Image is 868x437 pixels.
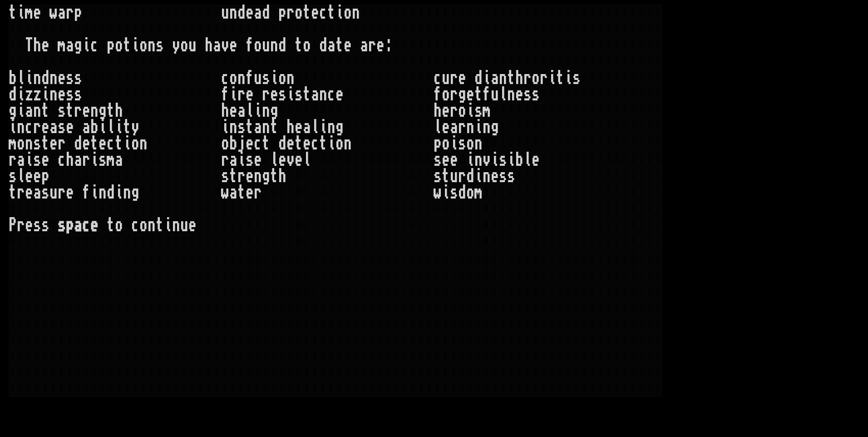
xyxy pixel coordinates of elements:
[25,184,33,201] div: e
[385,37,393,54] div: :
[474,168,483,184] div: i
[66,184,74,201] div: e
[49,119,58,135] div: a
[237,103,246,119] div: a
[540,70,548,86] div: r
[515,86,523,103] div: e
[450,152,458,168] div: e
[107,119,115,135] div: l
[515,152,523,168] div: b
[507,168,515,184] div: s
[237,135,246,152] div: j
[99,152,107,168] div: s
[491,168,499,184] div: e
[205,37,213,54] div: h
[25,86,33,103] div: z
[246,70,254,86] div: f
[123,37,131,54] div: t
[90,119,99,135] div: b
[25,168,33,184] div: e
[107,152,115,168] div: m
[229,5,237,21] div: n
[295,119,303,135] div: e
[319,119,327,135] div: i
[25,135,33,152] div: n
[74,5,82,21] div: p
[450,103,458,119] div: r
[99,119,107,135] div: i
[434,135,442,152] div: p
[442,119,450,135] div: e
[246,119,254,135] div: t
[41,168,49,184] div: p
[188,37,197,54] div: u
[33,37,41,54] div: h
[90,135,99,152] div: t
[335,37,344,54] div: t
[74,103,82,119] div: r
[139,135,148,152] div: n
[262,168,270,184] div: g
[25,119,33,135] div: c
[9,135,17,152] div: m
[33,152,41,168] div: s
[327,119,335,135] div: n
[474,103,483,119] div: s
[17,86,25,103] div: i
[458,103,466,119] div: o
[303,86,311,103] div: t
[270,86,278,103] div: e
[499,70,507,86] div: n
[229,70,237,86] div: o
[66,103,74,119] div: t
[131,119,139,135] div: y
[41,86,49,103] div: i
[474,86,483,103] div: t
[466,119,474,135] div: n
[107,103,115,119] div: t
[90,37,99,54] div: c
[278,135,286,152] div: d
[74,86,82,103] div: s
[335,86,344,103] div: e
[41,119,49,135] div: e
[221,86,229,103] div: f
[491,152,499,168] div: i
[33,5,41,21] div: e
[532,152,540,168] div: e
[33,70,41,86] div: n
[523,86,532,103] div: s
[483,119,491,135] div: n
[278,168,286,184] div: h
[99,103,107,119] div: g
[270,119,278,135] div: t
[434,70,442,86] div: c
[148,37,156,54] div: n
[82,184,90,201] div: f
[41,152,49,168] div: e
[107,135,115,152] div: c
[131,37,139,54] div: i
[458,168,466,184] div: r
[17,70,25,86] div: l
[254,152,262,168] div: e
[74,70,82,86] div: s
[156,37,164,54] div: s
[213,37,221,54] div: a
[58,135,66,152] div: r
[262,70,270,86] div: s
[33,135,41,152] div: s
[221,37,229,54] div: v
[327,5,335,21] div: t
[442,70,450,86] div: u
[58,184,66,201] div: r
[483,168,491,184] div: n
[25,152,33,168] div: i
[507,70,515,86] div: t
[17,152,25,168] div: a
[25,103,33,119] div: a
[66,5,74,21] div: r
[74,135,82,152] div: d
[25,5,33,21] div: m
[262,86,270,103] div: r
